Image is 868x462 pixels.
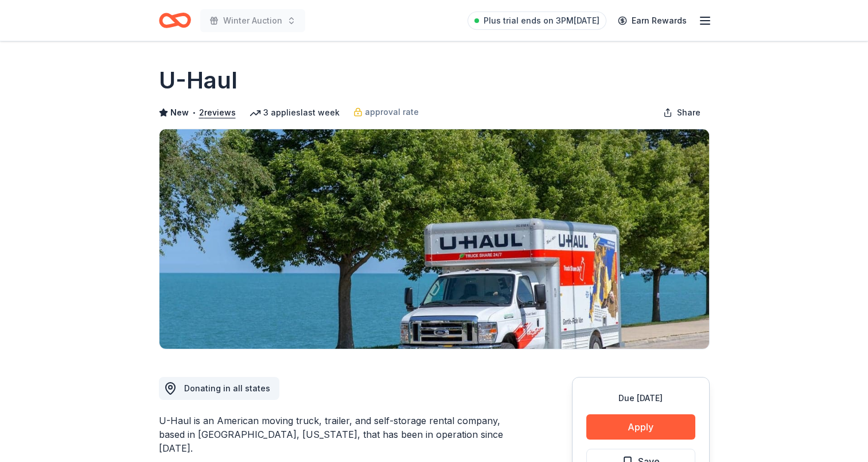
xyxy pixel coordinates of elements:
button: Winter Auction [200,9,305,32]
span: Share [677,106,700,120]
div: Due [DATE] [586,391,695,405]
button: 2reviews [199,106,236,120]
span: Winter Auction [223,14,282,28]
a: approval rate [353,105,419,119]
a: Home [159,7,191,34]
div: 3 applies last week [250,106,340,120]
img: Image for U-Haul [159,129,709,349]
span: Plus trial ends on 3PM[DATE] [484,14,600,28]
span: Donating in all states [184,383,270,393]
h1: U-Haul [159,64,238,97]
div: U-Haul is an American moving truck, trailer, and self-storage rental company, based in [GEOGRAPHI... [159,414,517,455]
a: Plus trial ends on 3PM[DATE] [468,11,606,30]
button: Apply [586,414,695,440]
a: Earn Rewards [611,10,694,31]
button: Share [654,101,710,124]
span: approval rate [365,105,419,119]
span: New [170,106,189,120]
span: • [192,108,196,117]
